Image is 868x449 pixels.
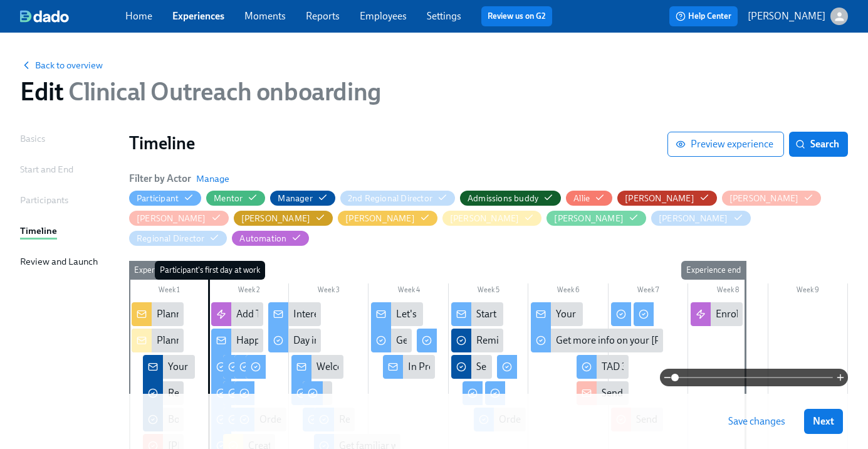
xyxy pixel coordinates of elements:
div: Hide Priscilla [450,213,520,224]
button: Manager [270,191,335,206]
div: Hide Participant [137,193,179,204]
div: Your 30-60 day goals [531,302,583,326]
div: Hide Erica [241,213,311,224]
div: Experience end [681,261,746,280]
span: Preview experience [678,138,773,151]
button: Next [804,409,843,434]
div: Day in the Life of an Outreach Rep Video [293,334,464,347]
h1: Timeline [129,132,667,154]
div: Hide Regional Director [137,233,204,245]
div: In Preparation for Week 4 [383,355,435,379]
button: [PERSON_NAME] [129,211,229,226]
div: Hide Ravi [659,213,728,224]
div: Planned vacation for {{ participant.startDate | MMMM Do, YYYY }} cohort [132,329,184,352]
button: Save changes [719,409,794,434]
div: Review and Launch [20,255,98,268]
button: [PERSON_NAME] [748,8,848,25]
div: Hide Geanne [345,213,415,224]
div: Start your Go-Live Month strong 💪 [476,307,628,321]
div: Let's get started with week 3 🚀 [371,302,423,326]
div: Hide Manager [278,193,312,204]
div: Hide Annie [729,193,799,204]
button: Allie [566,191,612,206]
div: Happy first day from the Outreach Training Team! [211,329,263,352]
div: TAD 30 Day Action Plan [602,360,702,374]
div: Reminder to fill out 30 day manager feedback survey. [451,329,503,352]
span: Manage [196,172,229,185]
div: Welcome to your second week! [316,360,449,374]
span: Next [813,415,834,428]
h1: Edit [20,77,381,107]
div: Automation [239,233,286,245]
div: Planned vacation for {{ participant.startDate | MMMM Do, YYYY }} cohort [157,334,466,347]
div: Timeline [20,224,57,238]
div: Happy first day from the Outreach Training Team! [236,334,447,347]
div: Week 4 [369,283,448,300]
div: Add TAD to TAD Email Group [211,302,263,326]
button: [PERSON_NAME] [651,211,751,226]
div: Hide Allie [573,193,590,204]
div: Day in the Life of an Outreach Rep Video [268,329,320,352]
a: Reports [306,10,340,22]
button: Help Center [669,6,738,26]
div: Reminder to fill out 30 day manager feedback survey. [476,334,701,347]
div: Week 2 [209,283,288,300]
p: [PERSON_NAME] [748,9,825,23]
div: Get more info on your [PERSON_NAME] accounts via Zoom Info [556,334,830,347]
div: Week 5 [449,283,528,300]
div: Your 30-60 day goals [556,307,647,321]
div: Hide Amanda [625,193,694,204]
div: Hide Mentor [214,193,243,204]
a: Moments [244,10,286,22]
div: Let's get started with week 3 🚀 [396,307,531,321]
div: Interested in joining the Rural Outreach Think Tank? [268,302,320,326]
div: Start and End [20,162,73,176]
div: Interested in joining the Rural Outreach Think Tank? [293,307,515,321]
div: Week 1 [129,283,209,300]
div: Get more info on your [PERSON_NAME] accounts via Zoom Info [531,329,662,352]
div: Basics [20,132,45,145]
div: Your new hire {{ participant.fullName }} starts work next week [143,355,195,379]
button: [PERSON_NAME] [722,191,822,206]
button: Participant [129,191,201,206]
button: [PERSON_NAME] [338,211,437,226]
div: Start your Go-Live Month strong 💪 [451,302,503,326]
span: Clinical Outreach onboarding [63,77,380,107]
div: Get ready for your in-field time [396,334,526,347]
div: Hide 2nd Regional Director [348,193,432,204]
div: Participant's first day at work [155,261,265,280]
button: Back to overview [20,59,103,71]
span: Help Center [676,10,731,23]
span: Search [798,138,839,151]
div: Participants [20,193,68,207]
div: Enroll in PB Certification [716,307,820,321]
a: Review us on G2 [488,10,546,23]
div: In Preparation for Week 4 [408,360,518,374]
div: Week 3 [289,283,369,300]
h6: Filter by Actor [129,172,191,186]
button: Admissions buddy [460,191,561,206]
div: Planned vacation for {{ participant.startDate | MMMM Do, YYYY }} cohort [157,307,466,321]
div: Week 6 [528,283,608,300]
div: Send Prospecting Certification Scorecard for {{ participant.firstName }} {{ participant.lastName }} [451,355,492,379]
div: Week 8 [688,283,768,300]
span: Save changes [728,415,785,428]
div: Experience start [129,261,196,280]
button: Regional Director [129,231,227,246]
button: Search [789,132,848,157]
div: Your new hire {{ participant.fullName }} starts work next week [168,360,431,374]
a: Employees [360,10,407,22]
button: Review us on G2 [481,6,552,26]
a: dado [20,10,125,23]
img: dado [20,10,69,23]
div: Add TAD to TAD Email Group [236,307,360,321]
div: Get ready for your in-field time [371,329,412,352]
button: [PERSON_NAME] [442,211,542,226]
a: Home [125,10,152,22]
button: [PERSON_NAME] [234,211,333,226]
button: [PERSON_NAME] [546,211,646,226]
button: Automation [232,231,309,246]
div: Hide Rachel [554,213,624,224]
div: Enroll in PB Certification [691,302,743,326]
